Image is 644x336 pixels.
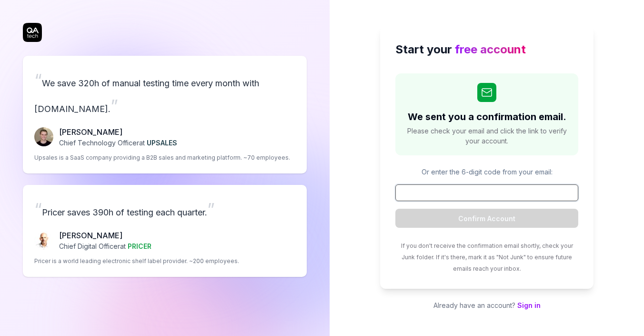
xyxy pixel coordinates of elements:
p: Chief Digital Officer at [59,241,151,251]
p: [PERSON_NAME] [59,126,177,138]
span: free account [455,42,526,56]
span: If you don't receive the confirmation email shortly, check your Junk folder. If it's there, mark ... [401,242,573,272]
h2: We sent you a confirmation email. [408,110,566,124]
span: Please check your email and click the link to verify your account. [405,126,569,146]
img: Fredrik Seidl [34,127,53,146]
span: ” [207,199,215,220]
a: Sign in [517,301,541,309]
h2: Start your [395,41,578,58]
span: PRICER [128,242,151,250]
img: Chris Chalkitis [34,231,53,250]
button: Confirm Account [395,209,578,228]
span: “ [34,70,42,91]
p: [PERSON_NAME] [59,230,151,241]
span: UPSALES [147,139,177,147]
p: Or enter the 6-digit code from your email: [395,167,578,177]
p: Upsales is a SaaS company providing a B2B sales and marketing platform. ~70 employees. [34,153,290,162]
p: Already have an account? [380,300,594,310]
span: “ [34,199,42,220]
a: “Pricer saves 390h of testing each quarter.”Chris Chalkitis[PERSON_NAME]Chief Digital Officerat P... [23,185,307,277]
p: We save 320h of manual testing time every month with [DOMAIN_NAME]. [34,67,295,119]
p: Pricer is a world leading electronic shelf label provider. ~200 employees. [34,257,239,265]
p: Chief Technology Officer at [59,138,177,148]
p: Pricer saves 390h of testing each quarter. [34,196,295,222]
a: “We save 320h of manual testing time every month with [DOMAIN_NAME].”Fredrik Seidl[PERSON_NAME]Ch... [23,56,307,173]
span: ” [111,95,118,116]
